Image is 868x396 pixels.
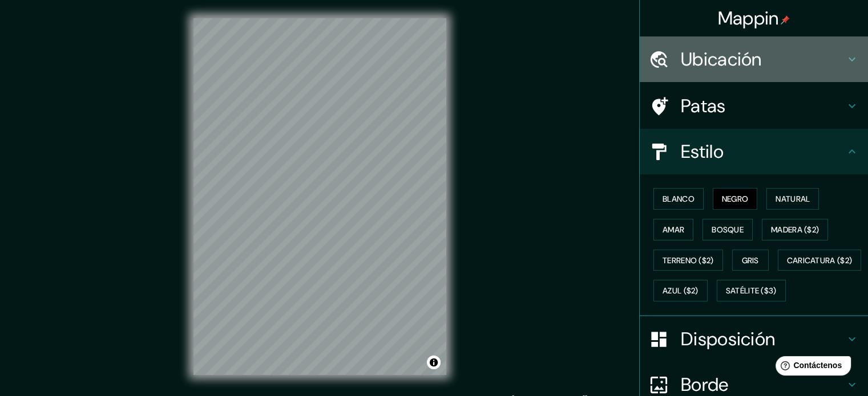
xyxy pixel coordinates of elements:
[640,36,868,82] div: Ubicación
[787,255,853,266] font: Caricatura ($2)
[663,255,714,266] font: Terreno ($2)
[681,94,726,118] font: Patas
[653,219,693,240] button: Amar
[663,194,695,204] font: Blanco
[762,219,828,240] button: Madera ($2)
[640,316,868,362] div: Disposición
[681,327,775,351] font: Disposición
[653,250,723,271] button: Terreno ($2)
[712,224,744,235] font: Bosque
[681,47,762,71] font: Ubicación
[778,250,862,271] button: Caricatura ($2)
[640,83,868,129] div: Patas
[681,140,724,164] font: Estilo
[717,280,786,301] button: Satélite ($3)
[732,250,769,271] button: Gris
[718,6,779,30] font: Mappin
[703,219,753,240] button: Bosque
[713,188,758,210] button: Negro
[653,188,704,210] button: Blanco
[766,188,819,210] button: Natural
[766,352,855,383] iframe: Lanzador de widgets de ayuda
[653,280,708,301] button: Azul ($2)
[663,286,699,296] font: Azul ($2)
[781,15,790,25] img: pin-icon.png
[726,286,777,296] font: Satélite ($3)
[776,194,810,204] font: Natural
[640,129,868,174] div: Estilo
[722,194,749,204] font: Negro
[427,356,441,369] button: Activar o desactivar atribución
[193,18,446,375] canvas: Mapa
[663,224,684,235] font: Amar
[771,224,819,235] font: Madera ($2)
[742,255,759,266] font: Gris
